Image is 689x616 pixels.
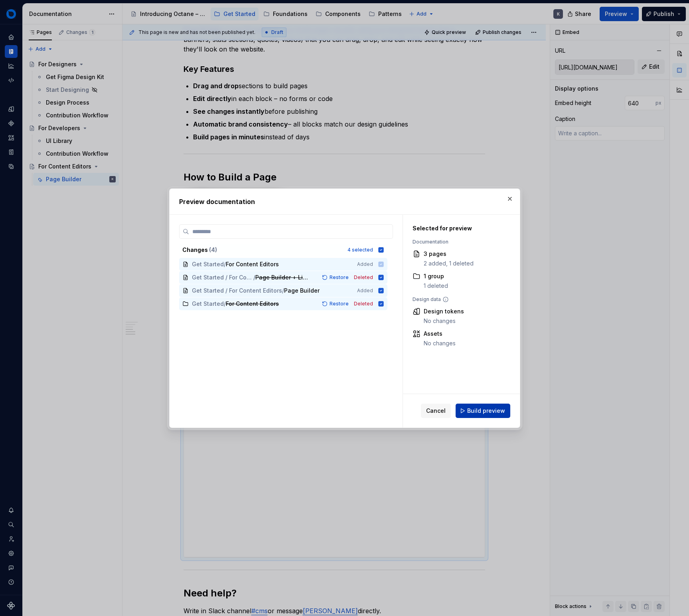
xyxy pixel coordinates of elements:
span: / [253,273,255,281]
div: Selected for preview [413,224,501,232]
div: Design data [413,296,501,303]
div: 2 added, 1 deleted [424,259,474,267]
span: Deleted [354,274,373,281]
button: Cancel [421,404,451,418]
span: Build preview [467,407,505,415]
button: Restore [320,300,352,308]
div: Assets [424,330,456,338]
div: Design tokens [424,307,464,315]
span: / [282,287,284,295]
div: No changes [424,317,464,325]
div: 1 deleted [424,282,448,290]
span: Page Builder + Live Preview [255,273,308,281]
span: Restore [330,301,349,307]
div: 4 selected [347,247,373,253]
span: Get Started / For Content Editors [192,273,253,281]
span: Cancel [426,407,446,415]
button: Build preview [456,404,510,418]
div: 3 pages [424,250,474,258]
span: Get Started [192,300,224,308]
span: / [224,300,226,308]
div: 1 group [424,272,448,280]
span: Added [357,287,373,294]
span: For Content Editors [226,300,279,308]
span: Get Started / For Content Editors [192,287,282,295]
span: Restore [330,274,349,281]
div: Changes [182,246,343,254]
button: Restore [320,273,352,281]
span: Page Builder [284,287,320,295]
div: No changes [424,339,456,347]
span: ( 4 ) [209,246,217,253]
div: Documentation [413,239,501,245]
h2: Preview documentation [179,197,510,206]
span: Deleted [354,301,373,307]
